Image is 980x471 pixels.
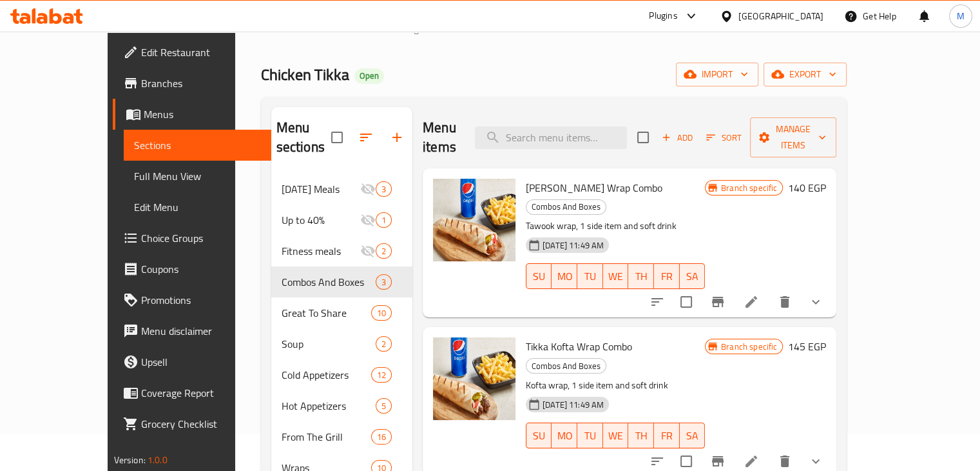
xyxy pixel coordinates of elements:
div: Hot Appetizers5 [271,390,412,421]
button: FR [654,423,680,448]
div: items [376,212,392,228]
span: Combos And Boxes [282,274,376,290]
span: [DATE] 11:49 AM [537,239,609,252]
span: SA [685,426,700,445]
span: Menus [144,106,261,122]
svg: Inactive section [360,243,376,259]
div: Combos And Boxes3 [271,266,412,297]
span: FR [659,426,675,445]
div: items [376,243,392,259]
span: Tikka Kofta Wrap Combo [526,337,632,356]
button: TH [628,423,654,448]
div: Cold Appetizers12 [271,359,412,390]
a: Coverage Report [113,377,271,408]
span: 12 [372,369,391,381]
button: sort-choices [642,286,673,317]
a: Promotions [113,285,271,316]
div: Combos And Boxes [526,358,606,374]
div: Ramadan Meals [282,181,360,197]
span: [PERSON_NAME] Wrap Combo [526,178,662,197]
h2: Menu sections [276,118,331,157]
h2: Menu items [423,118,459,157]
span: Up to 40% [282,212,360,228]
span: SU [532,426,546,445]
a: Restaurants management [317,20,447,37]
a: Branches [113,68,271,99]
div: items [376,398,392,414]
button: export [764,63,847,86]
button: Sort [703,128,745,148]
span: Combos And Boxes [526,359,606,374]
span: MO [557,426,572,445]
button: FR [654,263,680,289]
span: Coupons [141,261,261,277]
button: Manage items [750,117,836,157]
span: Full Menu View [134,168,261,184]
svg: Show Choices [808,294,823,310]
li: / [452,21,457,36]
span: TU [582,267,598,286]
p: Kofta wrap, 1 side item and soft drink [526,377,705,394]
button: show more [800,286,831,317]
span: SA [685,267,700,286]
span: MO [557,267,572,286]
img: Tikka Kofta Wrap Combo [433,337,515,420]
span: 10 [372,307,391,319]
span: Add [660,130,695,145]
span: 2 [376,338,391,350]
a: Upsell [113,346,271,377]
p: Tawook wrap, 1 side item and soft drink [526,218,705,234]
a: Menus [462,20,507,37]
h6: 140 EGP [788,179,826,197]
li: / [512,21,517,36]
button: WE [603,423,629,448]
span: Select section [629,124,657,151]
a: Coupons [113,254,271,285]
span: 2 [376,245,391,257]
button: WE [603,263,629,289]
span: Cold Appetizers [282,367,371,383]
span: SU [532,267,546,286]
a: Menus [113,99,271,130]
span: Coverage Report [141,385,261,401]
svg: Inactive section [360,181,376,197]
span: 3 [376,276,391,288]
span: [DATE] 11:49 AM [537,399,609,411]
a: Choice Groups [113,223,271,254]
span: Sort items [698,128,750,148]
span: Fitness meals [282,243,360,259]
a: Menu disclaimer [113,316,271,346]
button: delete [769,286,800,317]
span: Hot Appetizers [282,398,376,414]
span: Menus [477,21,507,36]
span: [DATE] Meals [282,181,360,197]
span: TU [582,426,598,445]
span: Menu disclaimer [141,323,261,339]
button: import [676,63,758,86]
span: M [957,9,965,23]
div: items [376,274,392,290]
a: Edit menu item [744,454,759,469]
div: Great To Share [282,305,371,321]
button: TU [577,423,603,448]
span: 5 [376,400,391,412]
span: Grocery Checklist [141,416,261,432]
button: SA [680,263,706,289]
svg: Show Choices [808,454,823,469]
nav: breadcrumb [261,20,847,37]
span: Sort sections [351,122,381,153]
div: Soup2 [271,328,412,359]
span: Soup [282,336,376,352]
span: Restaurants management [332,21,447,36]
div: From The Grill [282,429,371,445]
a: Grocery Checklist [113,408,271,439]
span: Edit Restaurant [141,45,261,60]
span: export [774,66,836,83]
span: Promotions [141,292,261,308]
button: Add section [381,122,412,153]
